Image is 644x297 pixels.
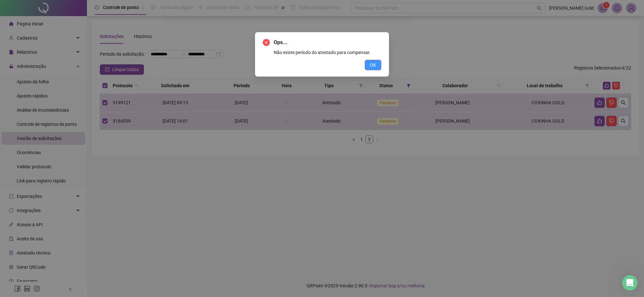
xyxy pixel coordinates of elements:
span: close-circle [263,39,270,46]
span: OK [370,61,376,69]
div: Não existe período do atestado para compensar. [274,49,381,56]
span: Ops... [274,39,381,46]
iframe: Intercom live chat [622,275,638,291]
button: OK [365,60,381,70]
